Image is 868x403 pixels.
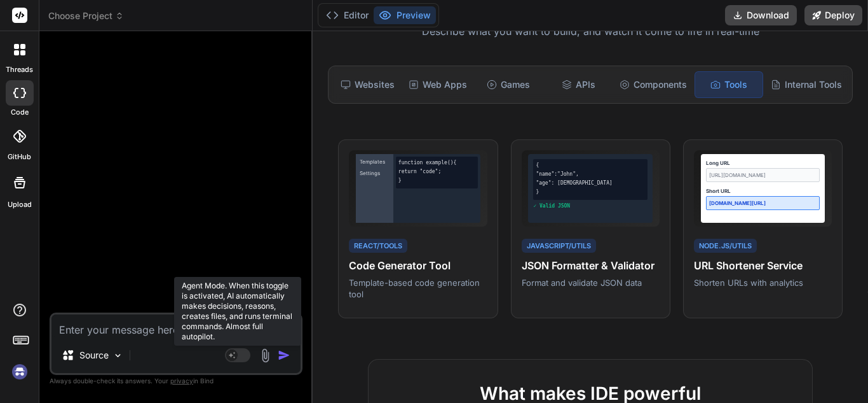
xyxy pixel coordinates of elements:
[522,277,660,288] p: Format and validate JSON data
[320,24,860,40] p: Describe what you want to build, and watch it come to life in real-time
[9,361,31,383] img: signin
[349,277,487,300] p: Template-based code generation tool
[349,258,487,273] h4: Code Generator Tool
[706,159,820,167] div: Long URL
[403,71,472,98] div: Web Apps
[545,71,612,98] div: APIs
[6,64,33,75] label: threads
[374,6,436,24] button: Preview
[522,239,596,253] div: JavaScript/Utils
[11,107,29,118] label: code
[398,159,475,167] div: function example() {
[804,5,862,25] button: Deploy
[706,196,820,210] div: [DOMAIN_NAME][URL]
[725,5,797,25] button: Download
[8,152,31,162] label: GitHub
[536,171,644,178] div: "name":"John",
[398,168,475,176] div: return "code";
[358,157,391,167] div: Templates
[614,71,692,98] div: Components
[694,258,832,273] h4: URL Shortener Service
[694,239,757,253] div: Node.js/Utils
[170,377,193,385] span: privacy
[79,349,109,362] p: Source
[536,162,644,169] div: {
[695,71,763,98] div: Tools
[278,349,290,362] img: icon
[349,239,407,253] div: React/Tools
[522,258,660,273] h4: JSON Formatter & Validator
[536,188,644,196] div: }
[222,348,253,363] button: Agent Mode. When this toggle is activated, AI automatically makes decisions, reasons, creates fil...
[706,187,820,195] div: Short URL
[475,71,542,98] div: Games
[8,199,32,210] label: Upload
[334,71,401,98] div: Websites
[536,180,644,187] div: "age": [DEMOGRAPHIC_DATA]
[398,177,475,185] div: }
[766,71,847,98] div: Internal Tools
[50,375,302,387] p: Always double-check its answers. Your in Bind
[48,10,124,22] span: Choose Project
[112,350,123,361] img: Pick Models
[694,277,832,288] p: Shorten URLs with analytics
[258,348,273,363] img: attachment
[358,168,391,178] div: Settings
[321,6,374,24] button: Editor
[706,168,820,182] div: [URL][DOMAIN_NAME]
[533,202,647,210] div: ✓ Valid JSON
